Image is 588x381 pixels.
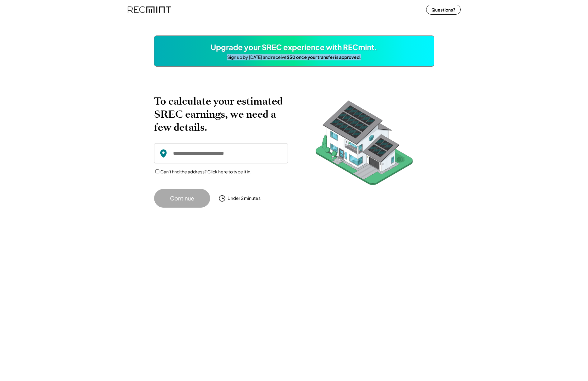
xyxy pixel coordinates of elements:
img: recmint-logotype%403x%20%281%29.jpeg [128,1,171,18]
div: Upgrade your SREC experience with RECmint. [211,42,377,53]
div: Under 2 minutes [228,195,261,201]
h2: To calculate your estimated SREC earnings, we need a few details. [154,95,288,134]
button: Continue [154,189,210,208]
div: Sign up by [DATE] and receive . [227,54,361,60]
strong: $50 once your transfer is approved [287,54,360,60]
img: RecMintArtboard%207.png [303,95,425,195]
label: Can't find the address? Click here to type it in. [160,169,252,174]
button: Questions? [426,5,461,15]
